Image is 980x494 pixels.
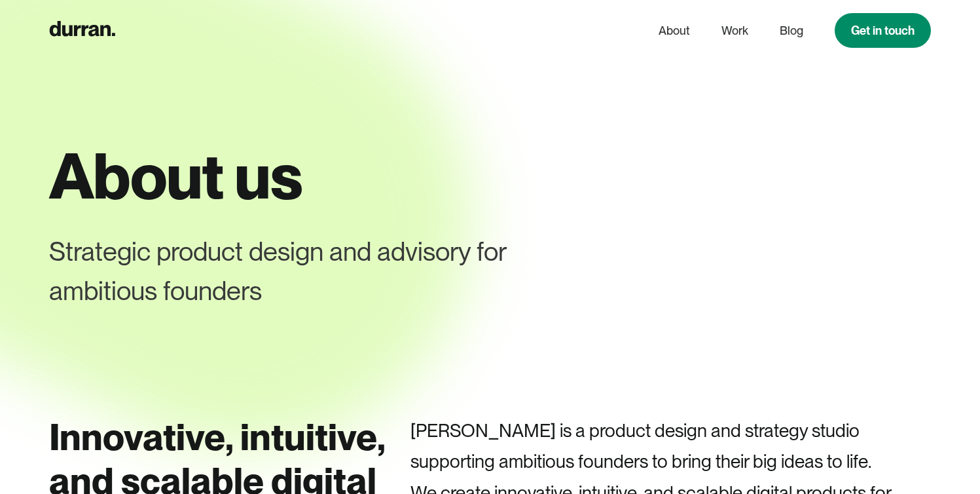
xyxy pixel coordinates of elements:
[721,18,748,43] a: Work
[780,18,803,43] a: Blog
[49,142,931,211] h1: About us
[49,18,115,43] a: home
[49,232,615,311] div: Strategic product design and advisory for ambitious founders
[835,13,931,48] a: Get in touch
[659,18,690,43] a: About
